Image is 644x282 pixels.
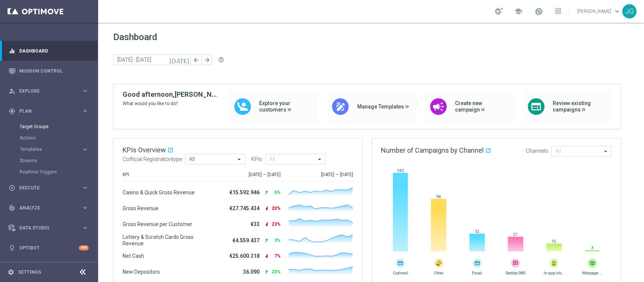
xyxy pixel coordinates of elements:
div: Plan [9,108,81,115]
div: Mission Control [9,61,89,81]
i: keyboard_arrow_right [81,107,89,115]
span: school [514,7,523,15]
i: person_search [9,88,15,95]
span: Analyze [19,206,81,210]
span: Templates [20,147,74,152]
button: equalizer Dashboard [8,48,89,54]
a: Optibot [19,238,79,258]
i: keyboard_arrow_right [81,184,89,191]
div: JG [622,4,636,19]
div: Templates [20,147,81,152]
i: settings [8,269,14,276]
div: Optibot [9,238,89,258]
i: track_changes [9,205,15,211]
div: Explore [9,88,81,95]
div: Streams [20,155,97,166]
button: lightbulb Optibot +10 [8,245,89,251]
button: Data Studio keyboard_arrow_right [8,225,89,231]
i: keyboard_arrow_right [81,87,89,95]
a: Target Groups [20,124,78,130]
span: Plan [19,109,81,113]
a: Streams [20,158,78,164]
a: Settings [18,270,41,274]
div: Dashboard [9,41,89,61]
button: Templates keyboard_arrow_right [20,146,89,152]
a: Mission Control [19,61,89,81]
div: Target Groups [20,121,97,132]
span: Data Studio [19,226,81,230]
div: Actions [20,132,97,144]
div: Templates [20,144,97,155]
i: lightbulb [9,245,15,251]
i: keyboard_arrow_right [81,146,89,153]
span: Execute [19,186,81,190]
i: equalizer [9,48,15,54]
button: person_search Explore keyboard_arrow_right [8,88,89,94]
i: keyboard_arrow_right [81,224,89,231]
a: Realtime Triggers [20,169,78,175]
span: keyboard_arrow_down [613,7,621,15]
i: gps_fixed [9,108,15,115]
i: keyboard_arrow_right [81,204,89,211]
a: Actions [20,135,78,141]
a: Dashboard [19,41,89,61]
div: Realtime Triggers [20,166,97,178]
a: [PERSON_NAME]keyboard_arrow_down [576,6,622,17]
button: Mission Control [8,68,89,74]
div: Execute [9,184,81,191]
span: Explore [19,89,81,93]
div: Analyze [9,205,81,211]
i: play_circle_outline [9,184,15,191]
div: Data Studio [9,225,81,231]
button: play_circle_outline Execute keyboard_arrow_right [8,185,89,191]
div: +10 [79,245,89,250]
button: gps_fixed Plan keyboard_arrow_right [8,108,89,114]
button: track_changes Analyze keyboard_arrow_right [8,205,89,211]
